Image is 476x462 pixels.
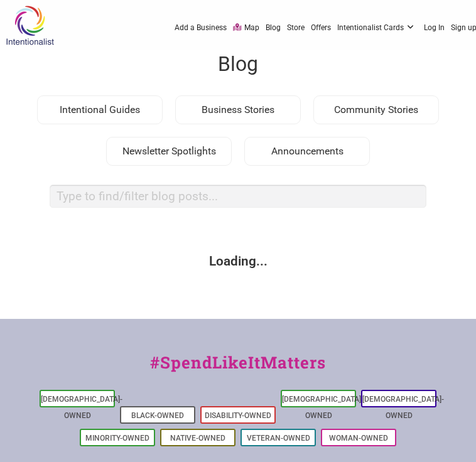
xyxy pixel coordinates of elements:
a: Veteran-Owned [247,434,310,443]
a: Black-Owned [131,411,184,420]
div: Business Stories [175,95,301,124]
div: Newsletter Spotlights [106,137,232,166]
a: Log In [424,22,445,33]
a: [DEMOGRAPHIC_DATA]-Owned [41,395,122,420]
div: Intentional Guides [37,95,163,124]
a: Intentionalist Cards [337,22,418,33]
a: Blog [266,22,281,33]
a: [DEMOGRAPHIC_DATA]-Owned [362,395,444,420]
h1: Blog [25,50,451,78]
div: Announcements [244,137,370,166]
a: Disability-Owned [205,411,271,420]
a: Map [233,22,259,34]
div: Community Stories [313,95,439,124]
div: Loading... [13,230,463,294]
a: Store [287,22,305,33]
a: [DEMOGRAPHIC_DATA]-Owned [282,395,364,420]
a: Add a Business [175,22,227,33]
a: Offers [311,22,331,33]
a: Minority-Owned [85,434,149,443]
input: search box [50,185,426,208]
a: Native-Owned [170,434,225,443]
a: Woman-Owned [329,434,388,443]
